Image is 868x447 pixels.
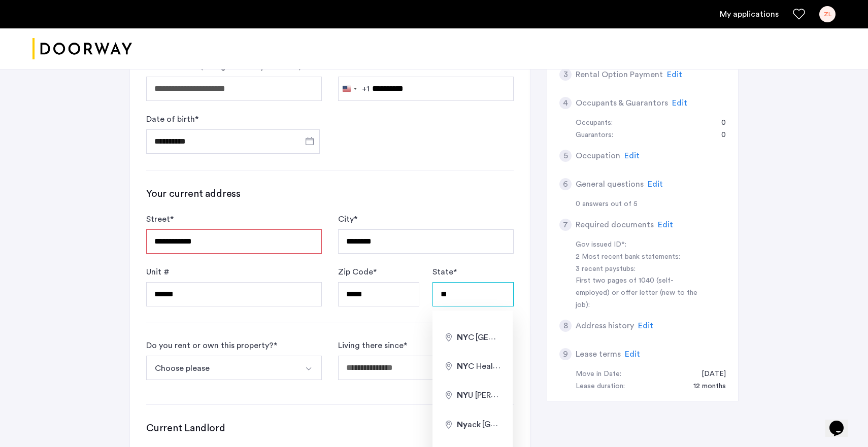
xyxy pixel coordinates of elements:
[146,113,198,125] label: Date of birth *
[625,350,640,358] span: Edit
[691,368,726,381] div: 11/01/2025
[146,339,277,352] div: Do you rent or own this property? *
[683,381,726,393] div: 12 months
[146,213,174,225] label: Street *
[146,187,514,201] h3: Your current address
[476,333,646,341] span: [GEOGRAPHIC_DATA], [GEOGRAPHIC_DATA]
[576,239,704,251] div: Gov issued ID*:
[339,77,370,100] button: Selected country
[576,219,654,231] h5: Required documents
[559,68,572,81] div: 3
[559,178,572,190] div: 6
[576,68,663,81] h5: Rental Option Payment
[576,129,613,142] div: Guarantors:
[457,362,468,370] span: NY
[457,421,468,429] span: Ny
[32,30,132,68] a: Cazamio logo
[576,178,644,190] h5: General questions
[559,150,572,162] div: 5
[457,362,636,370] span: C Health + Hospitals / [GEOGRAPHIC_DATA]
[338,213,357,225] label: City *
[667,71,682,79] span: Edit
[576,117,613,129] div: Occupants:
[32,30,132,68] img: logo
[362,83,370,95] div: +1
[576,251,704,263] div: 2 Most recent bank statements:
[338,266,377,278] label: Zip Code *
[576,348,621,360] h5: Lease terms
[432,266,457,278] label: State *
[576,368,621,381] div: Move in Date:
[146,421,514,435] h3: Current Landlord
[297,356,322,380] button: Select option
[658,221,673,229] span: Edit
[648,180,663,188] span: Edit
[624,152,640,160] span: Edit
[305,365,313,373] img: arrow
[146,356,298,380] button: Select option
[457,333,468,341] span: NY
[457,391,468,399] span: NY
[576,275,704,312] div: First two pages of 1040 (self-employed) or offer letter (new to the job):
[304,135,316,147] button: Open calendar
[146,266,170,278] label: Unit #
[638,322,653,330] span: Edit
[559,97,572,109] div: 4
[559,348,572,360] div: 9
[711,129,726,142] div: 0
[576,381,625,393] div: Lease duration:
[576,320,634,332] h5: Address history
[825,406,858,437] iframe: chat widget
[338,339,407,352] label: Living there since *
[819,6,836,22] div: ZL
[576,97,668,109] h5: Occupants & Guarantors
[457,391,612,399] span: U [PERSON_NAME] School of Business
[457,421,482,429] span: ack
[559,320,572,332] div: 8
[576,263,704,276] div: 3 recent paystubs:
[576,150,620,162] h5: Occupation
[457,333,476,341] span: C
[711,117,726,129] div: 0
[720,8,779,20] a: My application
[482,420,653,428] span: [GEOGRAPHIC_DATA], [GEOGRAPHIC_DATA]
[559,219,572,231] div: 7
[672,99,687,107] span: Edit
[793,8,805,20] a: Favorites
[576,198,726,211] div: 0 answers out of 5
